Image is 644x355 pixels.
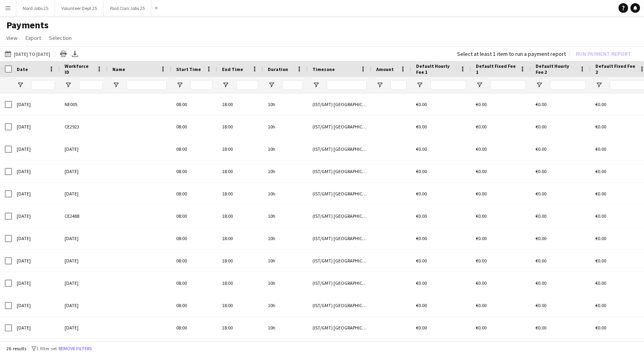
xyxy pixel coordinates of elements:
button: Open Filter Menu [476,81,483,89]
span: Default Hourly Fee 2 [536,63,576,75]
button: Open Filter Menu [536,81,543,89]
div: 08:00 [171,93,217,115]
button: Open Filter Menu [376,81,383,89]
div: (IST/GMT) [GEOGRAPHIC_DATA] [308,317,371,339]
div: [DATE] [60,294,108,316]
div: [DATE] [60,138,108,160]
button: Open Filter Menu [222,81,229,89]
div: €0.00 [411,294,471,316]
div: 10h [263,205,308,227]
div: Select at least 1 item to run a payment report [457,50,566,57]
button: Remove filters [57,344,93,353]
input: Default Hourly Fee 2 Filter Input [550,80,586,90]
div: €0.00 [531,93,591,115]
span: Workforce ID [65,63,93,75]
div: [DATE] [12,116,60,138]
span: Start Time [176,66,201,72]
span: Selection [49,34,72,41]
div: 10h [263,227,308,249]
div: CE2488 [60,205,108,227]
span: Export [26,34,41,41]
div: 08:00 [171,294,217,316]
div: (IST/GMT) [GEOGRAPHIC_DATA] [308,160,371,182]
app-action-btn: Export XLSX [70,49,80,59]
div: €0.00 [531,183,591,205]
div: [DATE] [60,250,108,272]
button: Open Filter Menu [268,81,275,89]
div: (IST/GMT) [GEOGRAPHIC_DATA] [308,272,371,294]
a: View [3,33,21,43]
div: 08:00 [171,183,217,205]
div: 10h [263,160,308,182]
div: [DATE] [12,227,60,249]
button: Volunteer Dept 25 [55,0,104,16]
div: (IST/GMT) [GEOGRAPHIC_DATA] [308,250,371,272]
div: 10h [263,317,308,339]
input: Name Filter Input [127,80,167,90]
div: [DATE] [12,272,60,294]
button: Paid Clan Jobs 25 [104,0,151,16]
div: €0.00 [531,160,591,182]
button: Open Filter Menu [176,81,183,89]
div: €0.00 [471,205,531,227]
div: 18:00 [217,205,263,227]
span: Amount [376,66,394,72]
button: Nord Jobs 25 [16,0,55,16]
div: 18:00 [217,272,263,294]
div: 08:00 [171,227,217,249]
input: End Time Filter Input [236,80,258,90]
div: [DATE] [60,160,108,182]
span: Default Hourly Fee 1 [416,63,457,75]
button: Open Filter Menu [65,81,72,89]
span: Date [17,66,28,72]
div: 08:00 [171,272,217,294]
div: 10h [263,272,308,294]
div: €0.00 [531,205,591,227]
span: End Time [222,66,243,72]
div: €0.00 [471,116,531,138]
button: Open Filter Menu [17,81,24,89]
div: 18:00 [217,183,263,205]
div: €0.00 [411,205,471,227]
div: 18:00 [217,160,263,182]
input: Amount Filter Input [391,80,406,90]
div: €0.00 [531,250,591,272]
div: €0.00 [471,138,531,160]
div: 10h [263,93,308,115]
app-action-btn: Print [59,49,68,59]
div: 08:00 [171,116,217,138]
button: Open Filter Menu [112,81,120,89]
div: 10h [263,250,308,272]
div: [DATE] [12,160,60,182]
div: [DATE] [60,272,108,294]
div: €0.00 [411,183,471,205]
input: Date Filter Input [31,80,55,90]
div: €0.00 [531,227,591,249]
button: Open Filter Menu [595,81,603,89]
div: [DATE] [12,317,60,339]
div: 10h [263,183,308,205]
div: 08:00 [171,317,217,339]
div: €0.00 [411,93,471,115]
div: (IST/GMT) [GEOGRAPHIC_DATA] [308,183,371,205]
div: (IST/GMT) [GEOGRAPHIC_DATA] [308,138,371,160]
div: (IST/GMT) [GEOGRAPHIC_DATA] [308,205,371,227]
div: €0.00 [411,227,471,249]
div: 08:00 [171,250,217,272]
button: Open Filter Menu [416,81,423,89]
a: Export [22,33,44,43]
div: 08:00 [171,205,217,227]
div: €0.00 [471,160,531,182]
div: €0.00 [531,272,591,294]
div: 08:00 [171,138,217,160]
div: €0.00 [411,250,471,272]
div: €0.00 [471,294,531,316]
div: NE005 [60,93,108,115]
div: 10h [263,294,308,316]
div: 08:00 [171,160,217,182]
span: Duration [268,66,288,72]
div: [DATE] [12,138,60,160]
div: €0.00 [411,116,471,138]
div: €0.00 [471,317,531,339]
input: Timezone Filter Input [327,80,367,90]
